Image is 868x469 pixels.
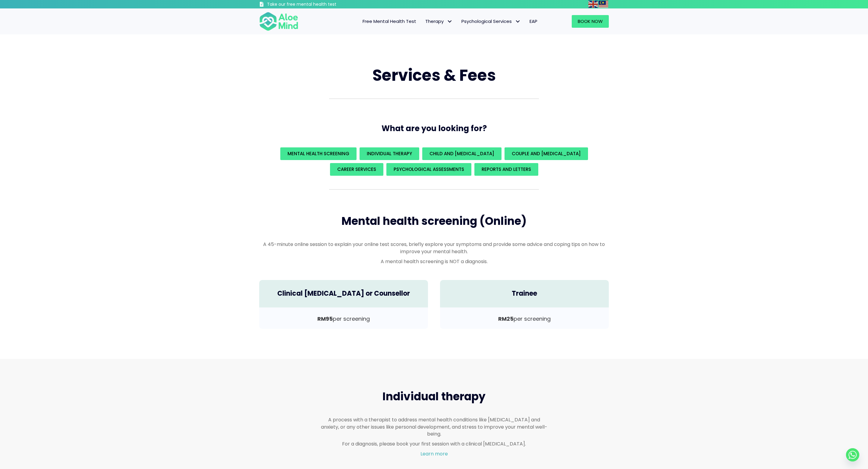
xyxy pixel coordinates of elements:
a: REPORTS AND LETTERS [474,163,538,176]
img: ms [599,1,608,8]
span: What are you looking for? [382,123,487,134]
a: Book Now [572,15,609,28]
span: EAP [530,18,537,24]
a: Couple and [MEDICAL_DATA] [505,147,588,160]
a: Take our free mental health test [259,2,369,8]
span: Individual therapy [382,389,486,404]
nav: Menu [306,15,542,28]
span: Therapy [425,18,452,24]
p: A mental health screening is NOT a diagnosis. [259,258,609,265]
span: Psychological Services: submenu [513,17,522,26]
a: TherapyTherapy: submenu [421,15,457,28]
span: Psychological Services [461,18,520,24]
a: EAP [525,15,542,28]
span: Individual Therapy [367,150,412,157]
h4: Trainee [446,289,603,298]
span: Therapy: submenu [445,17,454,26]
b: RM95 [317,315,333,323]
a: English [588,1,599,8]
p: A 45-minute online session to explain your online test scores, briefly explore your symptoms and ... [259,241,609,255]
p: For a diagnosis, please book your first session with a clinical [MEDICAL_DATA]. [321,440,547,447]
span: Services & Fees [373,64,496,86]
a: Career Services [330,163,383,176]
h3: Take our free mental health test [267,2,369,8]
a: Child and [MEDICAL_DATA] [422,147,502,160]
img: Aloe mind Logo [259,11,298,31]
span: REPORTS AND LETTERS [482,166,531,172]
span: Book Now [578,18,603,24]
a: Psychological assessments [386,163,471,176]
img: en [588,1,598,8]
span: Free Mental Health Test [363,18,416,24]
a: Malay [599,1,609,8]
span: Psychological assessments [394,166,464,172]
p: per screening [265,315,422,323]
span: Couple and [MEDICAL_DATA] [512,150,581,157]
a: Whatsapp [846,448,859,461]
p: per screening [446,315,603,323]
a: Mental Health Screening [280,147,357,160]
div: What are you looking for? [259,146,609,177]
b: RM25 [498,315,514,323]
span: Mental health screening (Online) [341,213,527,229]
a: Learn more [420,450,448,457]
a: Psychological ServicesPsychological Services: submenu [457,15,525,28]
span: Mental Health Screening [288,150,349,157]
a: Free Mental Health Test [358,15,421,28]
p: A process with a therapist to address mental health conditions like [MEDICAL_DATA] and anxiety, o... [321,416,547,437]
span: Child and [MEDICAL_DATA] [429,150,494,157]
a: Individual Therapy [360,147,419,160]
span: Career Services [337,166,376,172]
h4: Clinical [MEDICAL_DATA] or Counsellor [265,289,422,298]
